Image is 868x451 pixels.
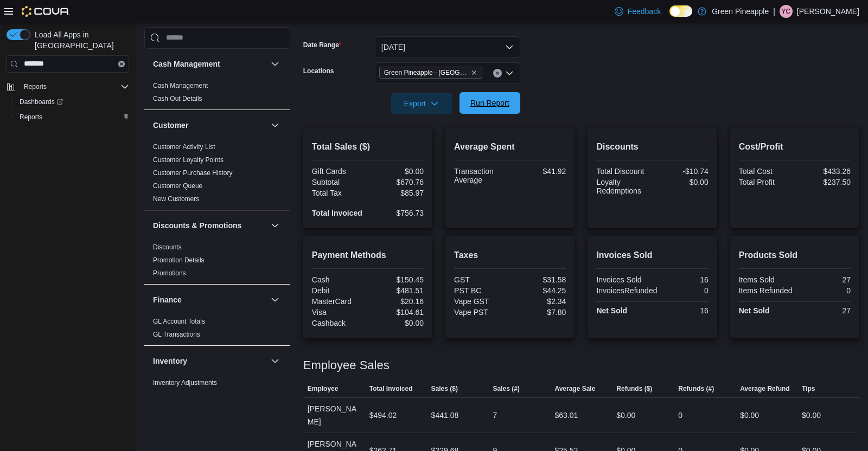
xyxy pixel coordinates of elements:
button: Export [391,93,452,114]
div: Cashback [312,319,366,327]
div: 16 [655,275,709,284]
div: InvoicesRefunded [596,286,657,295]
nav: Complex example [7,75,129,153]
span: Sales (#) [493,384,520,393]
span: Reports [15,111,129,124]
div: 0 [797,286,851,295]
div: GST [454,275,508,284]
div: Invoices Sold [596,275,650,284]
a: GL Account Totals [153,318,205,325]
button: Remove Green Pineapple - Warfield from selection in this group [471,69,477,76]
button: Customer [269,119,282,132]
span: Green Pineapple - Warfield [379,67,482,79]
div: $2.34 [512,297,566,306]
button: Discounts & Promotions [153,220,266,231]
span: Green Pineapple - [GEOGRAPHIC_DATA] [384,67,469,78]
button: Reports [11,109,133,125]
div: $756.73 [370,209,424,217]
div: Visa [312,308,366,317]
span: Average Sale [554,384,595,393]
button: Clear input [118,61,125,67]
button: Finance [269,293,282,306]
div: Customer [144,140,290,210]
span: Cash Out Details [153,94,202,103]
h2: Cost/Profit [739,140,851,153]
div: MasterCard [312,297,366,306]
span: Employee [308,384,339,393]
div: Yanis Canayer [780,5,793,18]
div: Total Profit [739,178,793,186]
div: $150.45 [370,275,424,284]
a: Cash Management [153,82,208,89]
div: $0.00 [655,178,709,186]
div: Finance [144,315,290,345]
div: 16 [655,306,709,315]
span: Customer Activity List [153,143,215,151]
h2: Products Sold [739,249,851,262]
button: Cash Management [269,57,282,70]
div: Gift Cards [312,167,366,176]
div: Items Sold [739,275,793,284]
a: Customer Purchase History [153,169,233,177]
button: [DATE] [375,36,520,58]
strong: Total Invoiced [312,209,362,217]
div: 0 [678,409,682,422]
div: Cash [312,275,366,284]
h2: Discounts [596,140,708,153]
span: Refunds ($) [616,384,652,393]
span: Promotions [153,269,186,278]
h2: Taxes [454,249,566,262]
h3: Inventory [153,356,187,366]
strong: Net Sold [739,306,770,315]
div: Vape PST [454,308,508,317]
div: $85.97 [370,189,424,197]
p: | [773,5,775,18]
div: $44.25 [512,286,566,295]
button: Reports [20,80,51,93]
div: 7 [493,409,497,422]
button: Open list of options [505,69,514,78]
div: [PERSON_NAME] [303,398,365,433]
span: Cash Management [153,81,208,90]
div: $41.92 [512,167,566,176]
span: Export [398,93,445,114]
strong: Net Sold [596,306,627,315]
div: Debit [312,286,366,295]
div: $7.80 [512,308,566,317]
a: Promotion Details [153,256,205,264]
div: $0.00 [802,409,821,422]
a: Customer Queue [153,182,202,190]
div: Cash Management [144,79,290,109]
h3: Cash Management [153,59,220,69]
a: Reports [15,111,47,124]
label: Locations [303,67,334,75]
div: $0.00 [370,319,424,327]
a: Feedback [610,1,665,22]
span: Dashboards [15,95,129,108]
span: New Customers [153,195,199,203]
div: Total Tax [312,189,366,197]
div: $237.50 [797,178,851,186]
a: Cash Out Details [153,95,202,102]
div: $104.61 [370,308,424,317]
div: 27 [797,275,851,284]
button: Finance [153,294,266,305]
span: Total Invoiced [369,384,413,393]
span: Average Refund [740,384,790,393]
p: [PERSON_NAME] [797,5,859,18]
span: Sales ($) [431,384,458,393]
a: Customer Loyalty Points [153,156,224,164]
div: Total Discount [596,167,650,176]
div: Items Refunded [739,286,793,295]
span: Promotion Details [153,256,205,265]
span: YC [782,5,791,18]
h3: Employee Sales [303,359,390,372]
div: $63.01 [554,409,578,422]
div: Discounts & Promotions [144,241,290,284]
button: Inventory [269,355,282,368]
h2: Payment Methods [312,249,424,262]
span: Tips [802,384,815,393]
a: Dashboards [15,95,67,108]
a: Promotions [153,269,186,277]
